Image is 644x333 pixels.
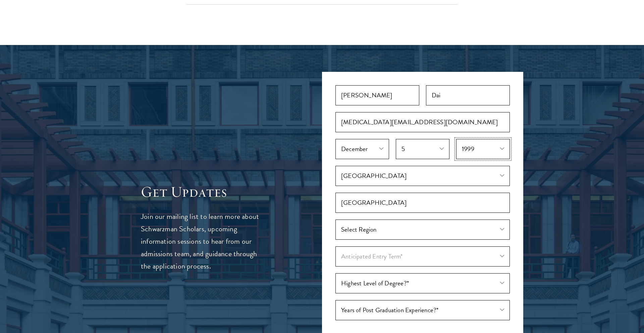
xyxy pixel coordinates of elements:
select: Day [396,139,449,159]
div: Years of Post Graduation Experience?* [335,300,510,320]
input: City [335,193,510,213]
h3: Get Updates [141,183,266,201]
p: Join our mailing list to learn more about Schwarzman Scholars, upcoming information sessions to h... [141,210,266,273]
select: Year [456,139,510,159]
select: Month [335,139,389,159]
div: Anticipated Entry Term* [335,246,510,267]
div: Last Name (Family Name)* [423,85,510,105]
div: Highest Level of Degree? [335,273,510,293]
input: First Name* [335,85,419,105]
div: First Name* [335,85,423,105]
input: Last Name* [426,85,510,105]
input: Email Address* [335,112,510,132]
